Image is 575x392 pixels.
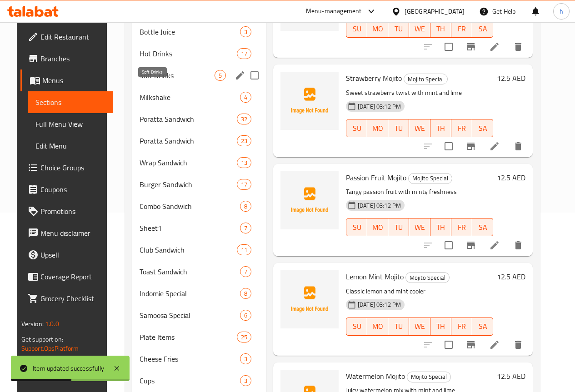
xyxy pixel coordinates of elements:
[20,48,113,69] a: Branches
[233,69,247,82] button: edit
[455,22,469,35] span: FR
[237,159,251,167] span: 13
[497,270,525,283] h6: 12.5 AED
[40,31,105,42] span: Edit Restaurant
[472,119,493,137] button: SA
[413,320,426,333] span: WE
[472,318,493,336] button: SA
[140,157,236,168] div: Wrap Sandwich
[350,122,364,135] span: SU
[460,234,482,256] button: Branch-specific-item
[20,179,113,200] a: Coupons
[409,218,430,236] button: WE
[392,221,405,234] span: TU
[35,97,105,108] span: Sections
[240,224,251,233] span: 7
[346,369,405,383] span: Watermelon Mojito
[350,320,364,333] span: SU
[350,22,364,35] span: SU
[280,72,339,130] img: Strawberry Mojito
[140,332,236,342] span: Plate Items
[20,26,113,48] a: Edit Restaurant
[507,135,529,157] button: delete
[489,141,500,152] a: Edit menu item
[237,50,251,58] span: 17
[140,26,240,37] div: Bottle Juice
[237,332,251,342] div: items
[132,261,266,283] div: Toast Sandwich7
[35,119,105,129] span: Full Menu View
[460,334,482,356] button: Branch-specific-item
[132,283,266,304] div: Indomie Special8
[507,234,529,256] button: delete
[140,48,236,59] span: Hot Drinks
[140,135,236,146] span: Poratta Sandwich
[20,266,113,288] a: Coverage Report
[306,6,362,17] div: Menu-management
[240,355,251,363] span: 3
[132,130,266,152] div: Poratta Sandwich23
[140,266,240,277] span: Toast Sandwich
[451,20,472,38] button: FR
[404,74,448,84] div: Mojito Special
[439,137,458,156] span: Select to update
[455,122,469,135] span: FR
[42,75,105,86] span: Menus
[40,228,105,238] span: Menu disclaimer
[489,41,500,52] a: Edit menu item
[476,320,490,333] span: SA
[346,318,367,336] button: SU
[240,268,251,276] span: 7
[140,288,240,299] span: Indomie Special
[237,114,251,124] div: items
[476,22,490,35] span: SA
[240,266,251,277] div: items
[388,119,409,137] button: TU
[20,244,113,266] a: Upsell
[132,326,266,348] div: Plate Items25
[346,87,493,99] p: Sweet strawberry twist with mint and lime
[405,6,465,16] div: [GEOGRAPHIC_DATA]
[40,271,105,282] span: Coverage Report
[346,171,406,184] span: Passion Fruit Mojito
[407,372,451,382] div: Mojito Special
[132,174,266,195] div: Burger Sandwich17
[451,119,472,137] button: FR
[430,20,451,38] button: TH
[132,304,266,326] div: Samoosa Special6
[132,217,266,239] div: Sheet17
[489,240,500,251] a: Edit menu item
[140,223,240,233] div: Sheet1
[20,157,113,179] a: Choice Groups
[240,28,251,36] span: 3
[28,113,113,135] a: Full Menu View
[350,221,364,234] span: SU
[132,86,266,108] div: Milkshake4
[140,244,236,255] span: Club Sandwich
[455,320,469,333] span: FR
[388,318,409,336] button: TU
[237,244,251,255] div: items
[140,114,236,124] span: Poratta Sandwich
[140,179,236,190] span: Burger Sandwich
[237,246,251,254] span: 11
[409,318,430,336] button: WE
[237,137,251,145] span: 23
[240,288,251,299] div: items
[472,20,493,38] button: SA
[560,6,563,16] span: h
[240,310,251,321] div: items
[346,218,367,236] button: SU
[430,218,451,236] button: TH
[392,320,405,333] span: TU
[240,93,251,102] span: 4
[406,273,449,283] span: Mojito Special
[388,218,409,236] button: TU
[354,300,405,309] span: [DATE] 03:12 PM
[132,195,266,217] div: Combo Sandwich8
[346,286,493,297] p: Classic lemon and mint cooler
[40,293,105,304] span: Grocery Checklist
[33,363,104,373] div: Item updated successfully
